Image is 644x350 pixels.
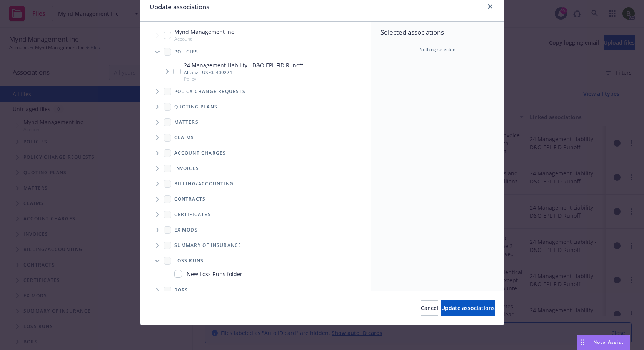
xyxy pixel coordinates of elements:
span: Claims [174,135,194,140]
button: Nova Assist [577,335,630,350]
span: Nova Assist [593,339,624,345]
span: Matters [174,120,199,125]
button: Update associations [441,300,495,316]
a: close [486,2,495,11]
div: Drag to move [577,335,587,350]
span: Billing/Accounting [174,182,234,186]
span: Ex Mods [174,228,198,232]
span: Nothing selected [419,46,455,53]
span: Account charges [174,151,226,155]
span: Update associations [441,304,495,312]
span: Invoices [174,166,199,171]
span: Mynd Management Inc [174,28,234,36]
span: Selected associations [380,28,495,37]
span: Summary of insurance [174,243,242,248]
h1: Update associations [150,2,209,12]
span: BORs [174,288,189,293]
div: Allianz - USF05409224 [184,69,303,76]
span: Policy change requests [174,89,245,94]
a: New Loss Runs folder [187,270,242,278]
span: Certificates [174,212,211,217]
span: Quoting plans [174,105,218,109]
a: 24 Management Liability - D&O EPL FID Runoff [184,61,303,69]
button: Cancel [421,300,438,316]
span: Policies [174,50,199,54]
span: Account [174,36,234,42]
div: Folder Tree Example [140,176,371,298]
span: Contracts [174,197,206,202]
span: Loss Runs [174,258,204,263]
div: Tree Example [140,26,371,176]
span: Policy [184,76,303,82]
span: Cancel [421,304,438,312]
